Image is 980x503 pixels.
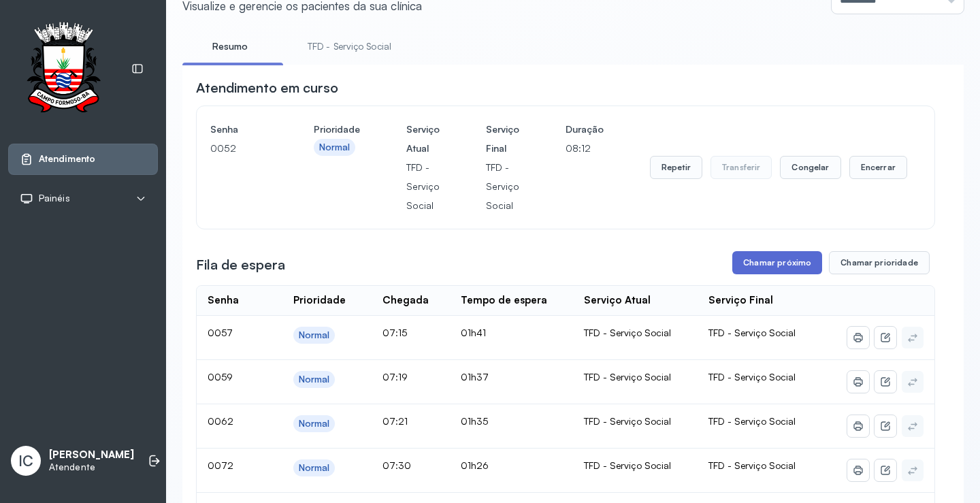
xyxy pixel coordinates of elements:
[382,415,408,427] span: 07:21
[299,418,330,429] div: Normal
[732,251,822,274] button: Chamar próximo
[294,35,405,58] a: TFD - Serviço Social
[182,35,278,58] a: Resumo
[461,459,489,471] span: 01h26
[382,371,408,383] span: 07:19
[20,152,146,166] a: Atendimento
[208,327,233,338] span: 0057
[461,415,488,427] span: 01h35
[208,415,233,427] span: 0062
[299,329,330,341] div: Normal
[314,120,360,139] h4: Prioridade
[208,294,239,307] div: Senha
[849,156,907,179] button: Encerrar
[708,459,796,471] span: TFD - Serviço Social
[708,294,773,307] div: Serviço Final
[708,415,796,427] span: TFD - Serviço Social
[461,327,486,338] span: 01h41
[299,374,330,385] div: Normal
[708,371,796,383] span: TFD - Serviço Social
[208,459,233,471] span: 0072
[584,415,687,427] div: TFD - Serviço Social
[208,371,233,383] span: 0059
[584,327,687,339] div: TFD - Serviço Social
[382,327,407,338] span: 07:15
[780,156,840,179] button: Congelar
[584,371,687,383] div: TFD - Serviço Social
[406,120,440,158] h4: Serviço Atual
[293,294,346,307] div: Prioridade
[650,156,702,179] button: Repetir
[49,449,134,461] p: [PERSON_NAME]
[566,120,604,139] h4: Duração
[461,294,547,307] div: Tempo de espera
[829,251,930,274] button: Chamar prioridade
[584,294,651,307] div: Serviço Atual
[710,156,772,179] button: Transferir
[196,255,285,274] h3: Fila de espera
[210,120,267,139] h4: Senha
[566,139,604,158] p: 08:12
[382,294,429,307] div: Chegada
[210,139,267,158] p: 0052
[39,153,95,165] span: Atendimento
[49,461,134,473] p: Atendente
[382,459,411,471] span: 07:30
[461,371,489,383] span: 01h37
[486,120,519,158] h4: Serviço Final
[14,22,112,116] img: Logotipo do estabelecimento
[319,142,350,153] div: Normal
[486,158,519,215] p: TFD - Serviço Social
[708,327,796,338] span: TFD - Serviço Social
[39,193,70,204] span: Painéis
[299,462,330,474] div: Normal
[406,158,440,215] p: TFD - Serviço Social
[196,78,338,97] h3: Atendimento em curso
[584,459,687,472] div: TFD - Serviço Social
